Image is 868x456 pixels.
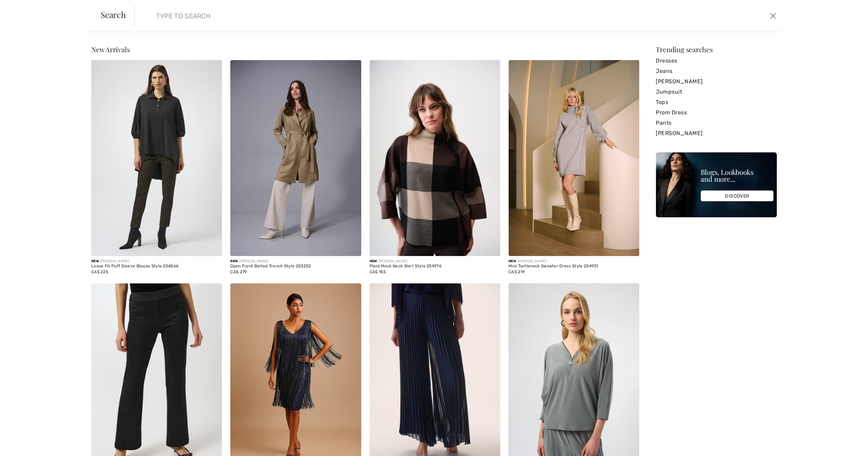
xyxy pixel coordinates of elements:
span: New Arrivals [91,45,130,54]
div: Plaid Mock Neck Shirt Style 254976 [370,264,500,269]
img: Loose Fit Puff Sleeve Blouse Style 254066. White [91,60,222,256]
button: Minimize widget [108,12,119,21]
span: CA$ 225 [91,269,108,274]
span: New [370,259,377,263]
a: Jeans [656,66,777,76]
span: CA$ 219 [508,269,525,274]
img: Plaid Mock Neck Shirt Style 254976. Mocha/black [370,60,500,256]
div: Open Front Belted Trench Style 253252 [230,264,361,269]
div: Blogs, Lookbooks and more... [701,169,773,182]
div: [PERSON_NAME] [508,259,639,264]
span: New [91,259,99,263]
img: avatar [11,32,22,43]
div: [PERSON_NAME] [91,259,222,264]
button: End chat [81,181,92,190]
a: [PERSON_NAME] [656,128,777,139]
a: Prom Dress [656,107,777,118]
button: Close [768,10,778,21]
button: Attach file [93,181,104,190]
span: Chat [16,5,30,11]
a: Tops [656,97,777,107]
span: CA$ 279 [230,269,247,274]
h1: Live Chat | Chat en direct [30,8,97,24]
img: Mini Turtleneck Sweater Dress Style 254931. Grey melange [508,60,639,256]
div: [PERSON_NAME] [370,259,500,264]
div: Boutique [STREET_ADDRESS] [28,63,117,69]
div: Mini Turtleneck Sweater Dress Style 254931 [508,264,639,269]
a: Jumpsuit [656,87,777,97]
a: Pants [656,118,777,128]
a: Dresses [656,56,777,66]
div: [STREET_ADDRESS] [26,38,118,43]
div: Loose Fit Puff Sleeve Blouse Style 254066 [91,264,222,269]
span: Hi, are you having any trouble checking out? Feel free to reach out to us with any questions! [30,74,98,96]
button: Popout [97,12,108,21]
a: [PERSON_NAME] [656,76,777,87]
div: DISCOVER [701,191,773,201]
input: TYPE TO SEARCH [151,6,614,26]
div: Trending searches [656,46,777,53]
div: Chat started [12,54,117,60]
img: Open Front Belted Trench Style 253252. Moonstone [230,60,361,256]
span: New [230,259,238,263]
button: Menu [105,181,116,190]
img: avatar [12,88,24,99]
span: Search [101,10,126,19]
span: CA$ 155 [370,269,386,274]
span: New [508,259,516,263]
img: Blogs, Lookbooks and more... [656,152,777,217]
h2: Customer Care | Service Client [26,32,118,37]
div: [PERSON_NAME] [230,259,361,264]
